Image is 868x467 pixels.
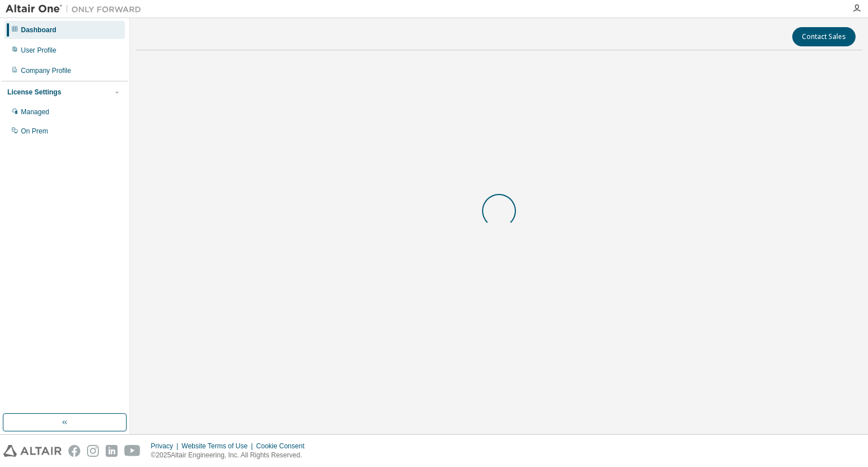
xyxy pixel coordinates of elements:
[87,445,99,457] img: instagram.svg
[7,88,61,97] div: License Settings
[106,445,118,457] img: linkedin.svg
[151,451,311,460] p: © 2025 Altair Engineering, Inc. All Rights Reserved.
[21,46,57,55] div: User Profile
[151,442,181,451] div: Privacy
[3,445,62,457] img: altair_logo.svg
[256,442,311,451] div: Cookie Consent
[21,25,57,34] div: Dashboard
[181,442,256,451] div: Website Terms of Use
[21,127,48,136] div: On Prem
[124,445,141,457] img: youtube.svg
[792,27,856,46] button: Contact Sales
[21,107,49,116] div: Managed
[21,66,71,75] div: Company Profile
[68,445,80,457] img: facebook.svg
[6,3,147,15] img: Altair One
